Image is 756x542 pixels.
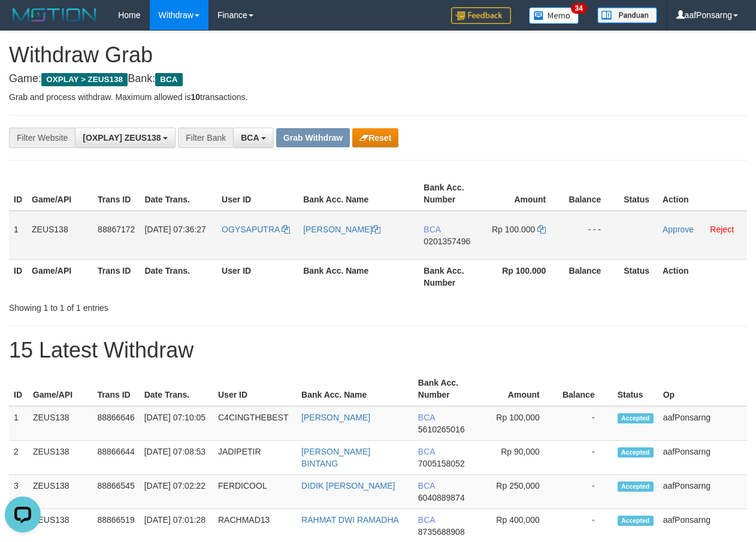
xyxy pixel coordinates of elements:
th: Status [613,372,658,406]
td: ZEUS138 [28,441,93,475]
td: JADIPETIR [213,441,297,475]
td: ZEUS138 [28,406,93,441]
th: Trans ID [93,259,140,293]
span: [DATE] 07:36:27 [144,225,205,234]
h4: Game: Bank: [9,73,747,85]
td: ZEUS138 [28,475,93,509]
span: Copy 8735688908 to clipboard [418,527,465,537]
th: Game/API [28,372,93,406]
th: ID [9,177,27,211]
a: [PERSON_NAME] BINTANG [301,447,370,468]
th: Bank Acc. Name [298,177,419,211]
h1: Withdraw Grab [9,43,747,67]
th: Amount [479,372,557,406]
th: Action [658,259,747,293]
span: OGYSAPUTRA [222,225,279,234]
td: 88866646 [92,406,139,441]
span: Copy 6040889874 to clipboard [418,493,465,502]
div: Filter Website [9,128,75,148]
a: Approve [663,225,694,234]
span: Rp 100.000 [492,225,535,234]
button: [OXPLAY] ZEUS138 [75,128,176,148]
td: 1 [9,211,27,260]
th: Balance [558,372,613,406]
th: Bank Acc. Number [419,177,486,211]
span: Accepted [618,482,654,492]
a: [PERSON_NAME] [301,413,370,422]
span: BCA [418,481,435,490]
th: Bank Acc. Number [413,372,479,406]
th: Action [658,177,747,211]
th: Date Trans. [140,177,217,211]
td: - [558,441,613,475]
button: Open LiveChat chat widget [5,5,41,41]
th: Bank Acc. Number [419,259,486,293]
th: Date Trans. [140,372,213,406]
td: [DATE] 07:08:53 [140,441,213,475]
th: Op [658,372,747,406]
span: OXPLAY > ZEUS138 [41,73,128,86]
span: Copy 7005158052 to clipboard [418,459,465,468]
img: MOTION_logo.png [9,6,100,24]
img: Feedback.jpg [451,7,511,24]
td: FERDICOOL [213,475,297,509]
span: BCA [155,73,182,86]
span: BCA [241,133,259,143]
span: BCA [418,447,435,456]
th: Trans ID [92,372,139,406]
td: 2 [9,441,28,475]
button: Reset [352,128,398,147]
span: Copy 0201357496 to clipboard [424,237,470,246]
a: RAHMAT DWI RAMADHA [301,515,399,525]
th: Balance [564,259,619,293]
td: - [558,406,613,441]
img: panduan.png [597,7,657,23]
td: 3 [9,475,28,509]
td: aafPonsarng [658,441,747,475]
th: User ID [217,259,298,293]
th: ID [9,259,27,293]
button: BCA [233,128,274,148]
a: Copy 100000 to clipboard [537,225,546,234]
span: Accepted [618,447,654,458]
th: Bank Acc. Name [298,259,419,293]
td: aafPonsarng [658,475,747,509]
span: [OXPLAY] ZEUS138 [83,133,161,143]
span: 34 [571,3,587,14]
div: Showing 1 to 1 of 1 entries [9,297,306,314]
th: Rp 100.000 [486,259,564,293]
h1: 15 Latest Withdraw [9,338,747,362]
span: BCA [418,413,435,422]
td: 88866545 [92,475,139,509]
th: Amount [486,177,564,211]
strong: 10 [190,92,200,102]
div: Filter Bank [178,128,233,148]
th: User ID [217,177,298,211]
button: Grab Withdraw [276,128,350,147]
td: 88866644 [92,441,139,475]
p: Grab and process withdraw. Maximum allowed is transactions. [9,91,747,103]
td: - [558,475,613,509]
th: Status [619,177,658,211]
td: aafPonsarng [658,406,747,441]
th: Balance [564,177,619,211]
span: Copy 5610265016 to clipboard [418,425,465,434]
a: [PERSON_NAME] [303,225,380,234]
td: - - - [564,211,619,260]
span: Accepted [618,413,654,423]
a: Reject [710,225,734,234]
td: 1 [9,406,28,441]
span: BCA [418,515,435,525]
span: 88867172 [98,225,135,234]
td: ZEUS138 [27,211,93,260]
th: ID [9,372,28,406]
td: Rp 90,000 [479,441,557,475]
th: Bank Acc. Name [297,372,413,406]
th: Date Trans. [140,259,217,293]
th: User ID [213,372,297,406]
td: [DATE] 07:02:22 [140,475,213,509]
th: Trans ID [93,177,140,211]
td: Rp 250,000 [479,475,557,509]
td: [DATE] 07:10:05 [140,406,213,441]
a: DIDIK [PERSON_NAME] [301,481,395,490]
